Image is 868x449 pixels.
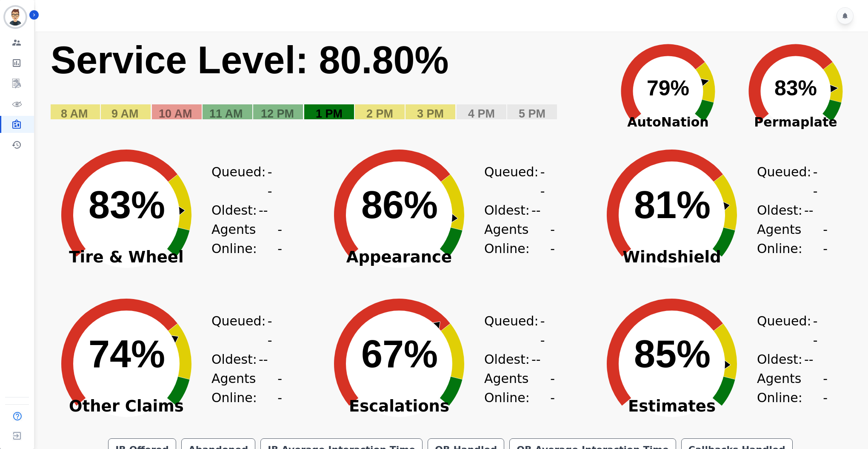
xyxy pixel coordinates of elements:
[540,311,548,350] span: --
[484,311,548,350] div: Queued:
[259,201,268,220] span: --
[757,162,821,201] div: Queued:
[268,162,275,201] span: --
[111,107,139,120] text: 9 AM
[277,220,284,258] span: --
[159,107,192,120] text: 10 AM
[211,311,275,350] div: Queued:
[587,402,757,411] span: Estimates
[417,107,444,120] text: 3 PM
[261,107,294,120] text: 12 PM
[41,253,211,262] span: Tire & Wheel
[732,112,859,132] span: Permaplate
[587,253,757,262] span: Windshield
[211,350,275,369] div: Oldest:
[484,220,557,258] div: Agents Online:
[540,162,548,201] span: --
[316,107,343,120] text: 1 PM
[604,112,732,132] span: AutoNation
[484,369,557,407] div: Agents Online:
[5,7,26,27] img: Bordered avatar
[531,201,541,220] span: --
[647,76,689,100] text: 79%
[468,107,495,120] text: 4 PM
[89,184,165,226] text: 83%
[211,162,275,201] div: Queued:
[484,162,548,201] div: Queued:
[634,184,711,226] text: 81%
[757,350,821,369] div: Oldest:
[41,402,211,411] span: Other Claims
[757,201,821,220] div: Oldest:
[277,369,284,407] span: --
[774,76,817,100] text: 83%
[268,311,275,350] span: --
[813,162,821,201] span: --
[50,37,599,133] svg: Service Level: 0%
[211,369,284,407] div: Agents Online:
[519,107,545,120] text: 5 PM
[51,39,449,81] text: Service Level: 80.80%
[314,253,484,262] span: Appearance
[361,333,438,375] text: 67%
[550,369,557,407] span: --
[757,220,829,258] div: Agents Online:
[550,220,557,258] span: --
[804,201,814,220] span: --
[531,350,541,369] span: --
[361,184,438,226] text: 86%
[211,220,284,258] div: Agents Online:
[634,333,711,375] text: 85%
[484,350,548,369] div: Oldest:
[484,201,548,220] div: Oldest:
[209,107,243,120] text: 11 AM
[366,107,393,120] text: 2 PM
[314,402,484,411] span: Escalations
[211,201,275,220] div: Oldest:
[813,311,821,350] span: --
[757,311,821,350] div: Queued:
[757,369,829,407] div: Agents Online:
[804,350,814,369] span: --
[823,369,829,407] span: --
[61,107,88,120] text: 8 AM
[823,220,829,258] span: --
[259,350,268,369] span: --
[89,333,165,375] text: 74%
